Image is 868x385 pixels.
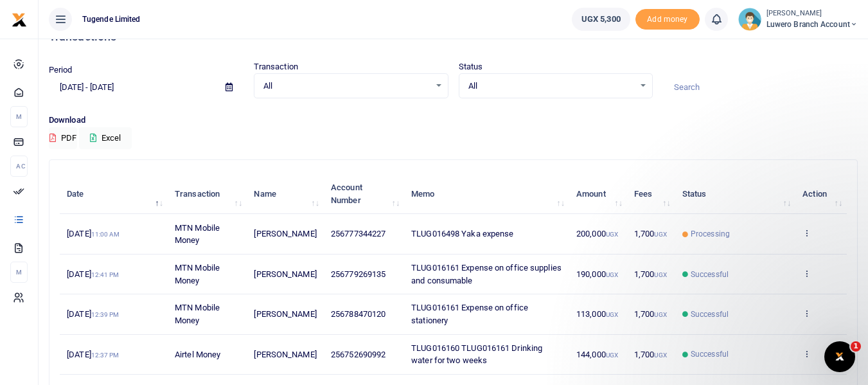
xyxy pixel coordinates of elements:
[254,269,316,279] span: [PERSON_NAME]
[263,80,430,93] span: All
[175,263,220,285] span: MTN Mobile Money
[49,76,215,98] input: select period
[331,269,385,279] span: 256779269135
[576,229,618,238] span: 200,000
[567,8,635,31] li: Wallet ballance
[254,350,316,359] span: [PERSON_NAME]
[49,64,73,76] label: Period
[254,309,316,319] span: [PERSON_NAME]
[606,311,618,318] small: UGX
[766,8,858,19] small: [PERSON_NAME]
[411,303,528,325] span: TLUG016161 Expense on office stationery
[91,352,120,359] small: 12:37 PM
[168,174,247,214] th: Transaction: activate to sort column ascending
[691,269,729,280] span: Successful
[10,262,28,283] li: M
[12,14,27,24] a: logo-small logo-large logo-large
[10,156,28,177] li: Ac
[67,229,120,238] span: [DATE]
[569,174,627,214] th: Amount: activate to sort column ascending
[411,229,513,238] span: TLUG016498 Yaka expense
[10,106,28,127] li: M
[635,9,700,30] span: Add money
[654,311,666,318] small: UGX
[634,269,667,279] span: 1,700
[331,350,385,359] span: 256752690992
[634,350,667,359] span: 1,700
[581,13,621,26] span: UGX 5,300
[691,309,729,320] span: Successful
[331,229,385,238] span: 256777344227
[627,174,675,214] th: Fees: activate to sort column ascending
[635,13,700,23] a: Add money
[663,76,858,98] input: Search
[175,303,220,325] span: MTN Mobile Money
[824,341,855,372] iframe: Intercom live chat
[691,348,729,360] span: Successful
[324,174,404,214] th: Account Number: activate to sort column ascending
[411,263,562,285] span: TLUG016161 Expense on office supplies and consumable
[654,231,666,238] small: UGX
[331,309,385,319] span: 256788470120
[254,60,298,73] label: Transaction
[576,269,618,279] span: 190,000
[691,228,730,240] span: Processing
[738,8,858,31] a: profile-user [PERSON_NAME] Luwero Branch Account
[91,231,120,238] small: 11:00 AM
[12,12,27,28] img: logo-small
[411,343,542,366] span: TLUG016160 TLUG016161 Drinking water for two weeks
[247,174,324,214] th: Name: activate to sort column ascending
[606,352,618,359] small: UGX
[576,350,618,359] span: 144,000
[60,174,168,214] th: Date: activate to sort column descending
[738,8,761,31] img: profile-user
[67,309,119,319] span: [DATE]
[766,19,858,30] span: Luwero Branch Account
[77,13,146,25] span: Tugende Limited
[49,127,77,149] button: PDF
[795,174,847,214] th: Action: activate to sort column ascending
[576,309,618,319] span: 113,000
[175,350,220,359] span: Airtel Money
[404,174,569,214] th: Memo: activate to sort column ascending
[91,311,120,318] small: 12:39 PM
[79,127,132,149] button: Excel
[606,271,618,278] small: UGX
[634,309,667,319] span: 1,700
[175,223,220,246] span: MTN Mobile Money
[67,269,119,279] span: [DATE]
[254,229,316,238] span: [PERSON_NAME]
[654,271,666,278] small: UGX
[459,60,483,73] label: Status
[634,229,667,238] span: 1,700
[49,114,858,127] p: Download
[675,174,795,214] th: Status: activate to sort column ascending
[572,8,630,31] a: UGX 5,300
[468,80,635,93] span: All
[606,231,618,238] small: UGX
[635,9,700,30] li: Toup your wallet
[851,341,861,352] span: 1
[67,350,119,359] span: [DATE]
[91,271,120,278] small: 12:41 PM
[654,352,666,359] small: UGX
